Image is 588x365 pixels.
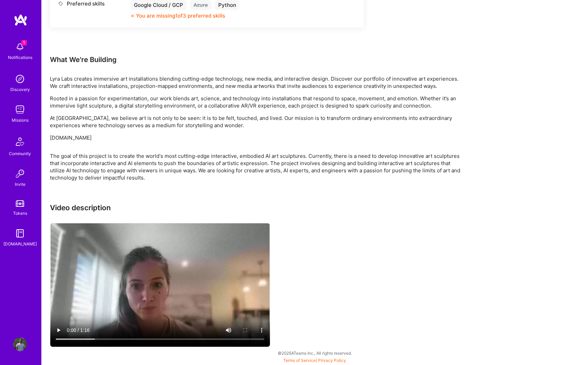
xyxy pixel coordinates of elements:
h3: Video description [50,203,463,212]
img: logo [14,14,28,26]
p: [DOMAIN_NAME] [50,134,463,141]
a: User Avatar [11,337,29,351]
span: | [283,358,346,363]
img: discovery [13,72,27,86]
a: Terms of Service [283,358,316,363]
p: At [GEOGRAPHIC_DATA], we believe art is not only to be seen: it is to be felt, touched, and lived... [50,114,463,129]
i: icon CloseOrange [130,14,135,18]
img: User Avatar [13,337,27,351]
img: tokens [16,200,24,207]
div: Notifications [8,54,32,61]
div: Tokens [13,210,27,217]
div: What We're Building [50,55,463,64]
div: Missions [12,116,29,124]
img: bell [13,40,27,54]
div: The goal of this project is to create the world's most cutting-edge interactive, embodied AI art ... [50,152,463,181]
span: 1 [21,40,27,45]
img: guide book [13,226,27,240]
div: Community [9,150,31,157]
div: Invite [15,181,25,188]
p: Rooted in a passion for experimentation, our work blends art, science, and technology into instal... [50,95,463,109]
i: icon Tag [58,1,63,6]
p: Lyra Labs creates immersive art installations blending cutting-edge technology, new media, and in... [50,75,463,90]
a: Privacy Policy [318,358,346,363]
div: © 2025 ATeams Inc., All rights reserved. [41,344,588,362]
div: Discovery [10,86,30,93]
img: Community [12,133,28,150]
img: Invite [13,167,27,181]
div: You are missing 1 of 3 preferred skills [136,12,225,19]
div: [DOMAIN_NAME] [3,240,37,247]
img: teamwork [13,103,27,116]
